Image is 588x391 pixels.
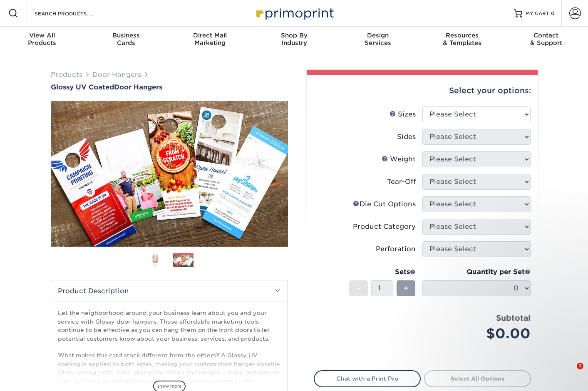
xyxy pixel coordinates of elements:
[51,101,288,247] img: Glossy UV Coated 02
[253,4,336,22] img: Primoprint
[168,32,252,47] div: Marketing
[424,370,531,387] a: Select All Options
[51,71,82,79] a: Products
[504,32,588,47] div: & Support
[336,32,420,39] span: Design
[168,32,252,39] span: Direct Mail
[420,32,504,47] div: & Templates
[420,27,504,53] a: Resources& Templates
[84,32,168,47] div: Cards
[504,32,588,39] span: Contact
[387,177,416,187] div: Tear-Off
[51,83,288,91] a: Glossy UV CoatedDoor Hangers
[397,132,416,142] div: Sides
[349,267,416,277] div: Sets
[252,32,336,39] span: Shop By
[51,83,288,91] h1: Door Hangers
[336,27,420,53] a: DesignServices
[526,10,549,17] span: MY CART
[168,27,252,53] a: Direct MailMarketing
[422,267,531,277] div: Quantity per Set
[34,8,115,18] input: SEARCH PRODUCTS.....
[353,199,416,209] div: Die Cut Options
[403,282,409,294] span: +
[84,32,168,39] span: Business
[420,32,504,39] span: Resources
[382,154,416,164] div: Weight
[353,222,416,232] div: Product Category
[357,282,360,294] span: -
[560,363,580,383] iframe: Intercom live chat
[92,71,141,79] a: Door Hangers
[252,27,336,53] a: Shop ByIndustry
[390,109,416,119] div: Sizes
[504,27,588,53] a: Contact& Support
[145,253,166,267] img: Door Hangers 01
[51,83,114,91] span: Glossy UV Coated
[314,75,531,106] div: Select your options:
[51,280,288,302] h2: Product Description
[252,32,336,47] div: Industry
[376,244,416,254] div: Perforation
[173,255,194,267] img: Door Hangers 02
[577,363,583,369] span: 1
[84,27,168,53] a: BusinessCards
[336,32,420,47] div: Services
[551,10,555,16] span: 0
[314,370,421,387] a: Chat with a Print Pro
